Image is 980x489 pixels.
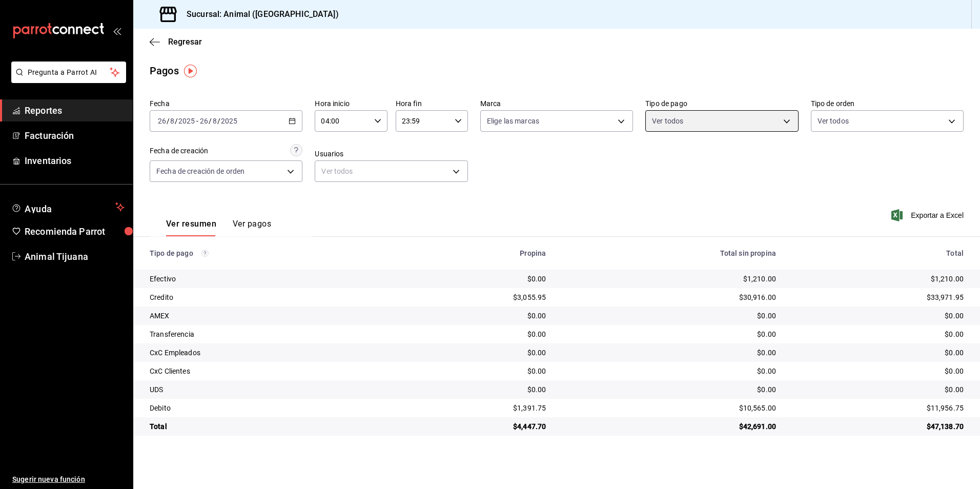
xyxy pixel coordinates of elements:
span: Inventarios [25,154,125,168]
span: Recomienda Parrot [25,225,125,238]
div: Credito [150,292,390,302]
button: open_drawer_menu [113,27,121,35]
div: $1,391.75 [406,403,546,413]
input: -- [157,117,167,125]
a: Pregunta a Parrot AI [7,74,126,85]
div: $0.00 [562,329,776,339]
div: $0.00 [562,384,776,395]
button: Regresar [150,37,202,47]
div: $0.00 [406,329,546,339]
input: -- [199,117,209,125]
div: AMEX [150,311,390,321]
div: $0.00 [562,366,776,376]
div: $0.00 [792,329,964,339]
button: Ver resumen [166,219,216,236]
div: $0.00 [562,311,776,321]
div: $11,956.75 [792,403,964,413]
span: Ver todos [818,116,849,126]
div: Fecha de creación [150,146,208,156]
div: CxC Clientes [150,366,390,376]
label: Fecha [150,100,302,107]
span: Ayuda [25,201,111,213]
svg: Los pagos realizados con Pay y otras terminales son montos brutos. [201,250,209,257]
div: $4,447.70 [406,421,546,432]
input: ---- [178,117,195,125]
div: CxC Empleados [150,348,390,358]
div: $0.00 [406,348,546,358]
div: $47,138.70 [792,421,964,432]
div: Debito [150,403,390,413]
span: Fecha de creación de orden [156,166,244,176]
div: $1,210.00 [792,274,964,284]
button: Ver pagos [233,219,271,236]
div: $0.00 [792,366,964,376]
div: $0.00 [406,274,546,284]
span: Pregunta a Parrot AI [28,67,110,78]
div: Ver todos [315,160,467,182]
div: $0.00 [406,366,546,376]
div: $0.00 [406,311,546,321]
div: $1,210.00 [562,274,776,284]
div: Total [792,249,964,257]
span: Elige las marcas [487,116,539,126]
div: $0.00 [792,348,964,358]
button: Pregunta a Parrot AI [11,62,126,83]
label: Tipo de orden [811,100,964,107]
span: / [175,117,178,125]
span: Animal Tijuana [25,250,125,263]
span: - [196,117,198,125]
div: $0.00 [792,311,964,321]
div: $3,055.95 [406,292,546,302]
div: UDS [150,384,390,395]
div: $33,971.95 [792,292,964,302]
div: Total [150,421,390,432]
span: / [217,117,220,125]
input: ---- [220,117,238,125]
div: Pagos [150,63,179,78]
div: $30,916.00 [562,292,776,302]
div: $0.00 [406,384,546,395]
input: -- [170,117,175,125]
div: Propina [406,249,546,257]
div: Efectivo [150,274,390,284]
div: Total sin propina [562,249,776,257]
span: Reportes [25,104,125,117]
button: Exportar a Excel [893,209,964,221]
span: Regresar [168,37,202,47]
label: Marca [480,100,633,107]
label: Hora fin [396,100,468,107]
div: navigation tabs [166,219,271,236]
span: Sugerir nueva función [12,474,125,485]
label: Usuarios [315,150,467,157]
img: Tooltip marker [184,65,197,77]
span: Facturación [25,129,125,142]
div: $10,565.00 [562,403,776,413]
input: -- [212,117,217,125]
span: Ver todos [652,116,683,126]
span: / [167,117,170,125]
label: Tipo de pago [645,100,798,107]
h3: Sucursal: Animal ([GEOGRAPHIC_DATA]) [178,8,339,21]
div: Tipo de pago [150,249,390,257]
span: / [209,117,212,125]
label: Hora inicio [315,100,387,107]
div: $0.00 [562,348,776,358]
div: Transferencia [150,329,390,339]
div: $0.00 [792,384,964,395]
div: $42,691.00 [562,421,776,432]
